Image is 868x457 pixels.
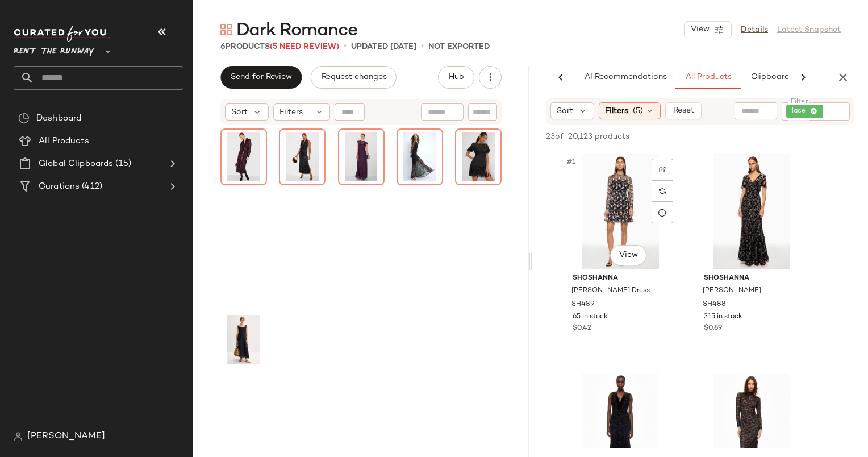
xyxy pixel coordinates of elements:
span: Shoshanna [704,273,800,284]
span: Hub [448,73,464,82]
p: Not Exported [428,41,490,53]
img: svg%3e [220,24,232,35]
span: (5 Need Review) [270,43,339,51]
span: Reset [672,106,694,115]
span: SH488 [703,300,726,310]
span: $0.89 [704,323,722,334]
img: ELZ34.jpg [400,132,439,181]
span: [PERSON_NAME] [703,286,761,296]
span: Curations [39,180,80,193]
img: SH489.jpg [564,154,678,269]
span: Dark Romance [236,19,357,42]
span: (5) [633,105,643,117]
img: SH488.jpg [695,154,809,269]
span: SH489 [571,300,594,310]
span: [PERSON_NAME] [27,430,105,443]
span: Sort [231,106,248,118]
span: Send for Review [230,73,292,82]
span: Clipboard [750,73,789,82]
span: #1 [566,156,578,168]
span: Filters [605,105,628,117]
span: • [421,40,424,53]
span: [PERSON_NAME] Dress [571,286,650,296]
img: svg%3e [14,432,23,441]
span: (15) [113,157,131,171]
span: 23 of [546,131,564,143]
button: View [610,245,646,265]
img: TGR70.jpg [224,315,263,364]
span: (412) [80,180,102,193]
div: Products [220,41,339,53]
p: updated [DATE] [351,41,416,53]
img: ML429.jpg [459,132,498,181]
a: Details [741,24,768,36]
span: AI Recommendations [584,73,667,82]
span: lace [792,106,811,117]
span: View [690,25,710,34]
span: Dashboard [36,112,81,125]
button: Reset [665,102,702,119]
img: MBG35.jpg [283,132,322,181]
img: cfy_white_logo.C9jOOHJF.svg [14,26,110,42]
span: Request changes [320,73,386,82]
span: 65 in stock [573,312,608,322]
img: SH513.jpg [342,132,381,181]
button: Hub [438,66,474,89]
button: Send for Review [220,66,302,89]
span: Rent the Runway [14,39,94,59]
button: Request changes [311,66,396,89]
span: All Products [39,135,89,148]
span: 6 [220,43,226,51]
span: Filters [279,106,303,118]
span: View [618,251,637,260]
span: $0.42 [573,323,591,334]
span: Sort [557,105,573,117]
button: View [684,21,732,38]
span: 20,123 products [568,131,629,143]
img: svg%3e [659,166,666,173]
span: 315 in stock [704,312,742,322]
img: DLC383.jpg [224,132,263,181]
span: All Products [685,73,732,82]
span: • [344,40,347,53]
img: svg%3e [659,188,666,194]
span: Global Clipboards [39,157,113,171]
span: Shoshanna [573,273,669,284]
img: svg%3e [18,113,30,124]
